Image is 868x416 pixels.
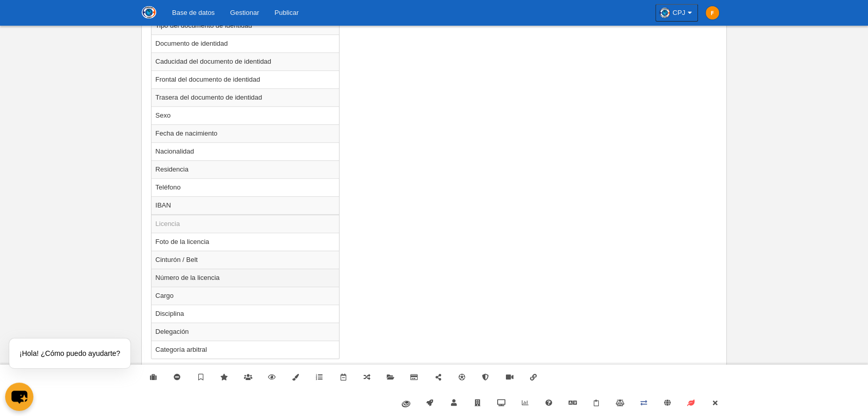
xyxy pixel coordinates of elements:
div: ¡Hola! ¿Cómo puedo ayudarte? [9,338,130,368]
td: Caducidad del documento de identidad [152,52,339,70]
td: Fecha de nacimiento [152,124,339,142]
img: OahAUokjtesP.30x30.jpg [659,8,670,18]
td: Nacionalidad [152,142,339,160]
td: Trasera del documento de identidad [152,88,339,106]
button: chat-button [5,383,33,411]
td: Foto de la licencia [152,233,339,251]
td: Frontal del documento de identidad [152,70,339,88]
img: CPJ [142,6,156,18]
td: Delegación [152,323,339,341]
td: Sexo [152,106,339,124]
td: Disciplina [152,305,339,323]
td: IBAN [152,196,339,215]
td: Teléfono [152,178,339,196]
td: Cargo [152,287,339,305]
td: Categoría arbitral [152,341,339,358]
img: c2l6ZT0zMHgzMCZmcz05JnRleHQ9RiZiZz1mYjhjMDA%3D.png [706,6,719,20]
td: Residencia [152,160,339,178]
span: CPJ [672,8,685,18]
td: Licencia [152,215,339,233]
td: Número de la licencia [152,269,339,287]
img: fiware.svg [402,401,410,407]
td: Documento de identidad [152,34,339,52]
td: Cinturón / Belt [152,251,339,269]
a: CPJ [655,4,698,22]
